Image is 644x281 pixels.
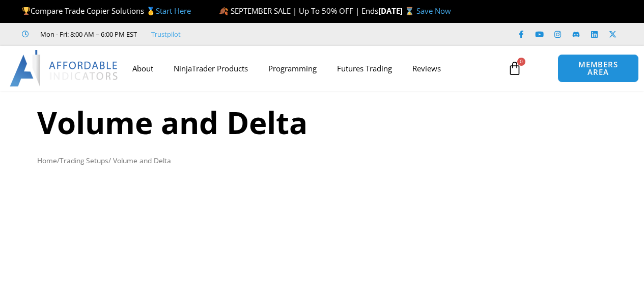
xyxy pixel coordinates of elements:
a: Programming [258,57,327,80]
a: Save Now [416,6,451,16]
a: Home [37,156,57,165]
span: MEMBERS AREA [568,61,628,76]
span: 🍂 SEPTEMBER SALE | Up To 50% OFF | Ends [219,6,378,16]
a: Reviews [402,57,451,80]
strong: [DATE] ⌛ [378,6,416,16]
a: NinjaTrader Products [163,57,258,80]
nav: Breadcrumb [37,154,607,167]
h1: Volume and Delta [37,101,607,144]
img: LogoAI | Affordable Indicators – NinjaTrader [10,50,119,87]
a: 0 [492,54,537,83]
a: About [122,57,163,80]
a: Trading Setups [60,156,108,165]
a: Futures Trading [327,57,402,80]
a: Trustpilot [151,28,181,40]
span: 0 [517,58,525,66]
a: MEMBERS AREA [557,54,638,83]
span: Mon - Fri: 8:00 AM – 6:00 PM EST [38,28,137,40]
nav: Menu [122,57,502,80]
a: Start Here [156,6,191,16]
img: 🏆 [22,7,30,15]
span: Compare Trade Copier Solutions 🥇 [22,6,191,16]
